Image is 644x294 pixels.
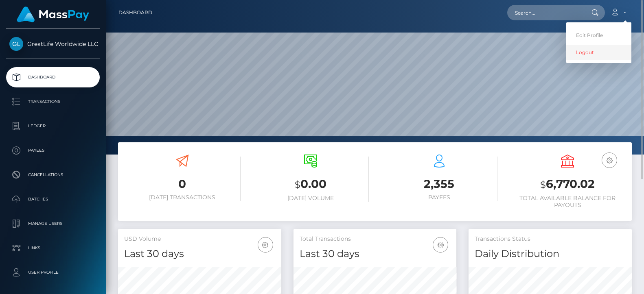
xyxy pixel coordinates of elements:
a: Ledger [6,116,100,136]
h6: Total Available Balance for Payouts [510,195,626,209]
small: $ [540,179,546,190]
a: Dashboard [6,67,100,87]
h6: [DATE] Volume [253,195,369,202]
p: Transactions [9,96,96,108]
span: GreatLife Worldwide LLC [6,40,100,48]
h6: [DATE] Transactions [124,194,241,201]
h6: Payees [381,194,497,201]
a: Logout [566,45,631,60]
a: Edit Profile [566,28,631,43]
p: Ledger [9,120,96,132]
a: Payees [6,140,100,161]
h3: 6,770.02 [510,176,626,193]
h4: Last 30 days [300,247,451,261]
h4: Last 30 days [124,247,275,261]
h5: USD Volume [124,235,275,243]
p: Links [9,242,96,254]
h4: Daily Distribution [475,247,626,261]
p: Dashboard [9,71,96,83]
h3: 0 [124,176,241,192]
h5: Transactions Status [475,235,626,243]
a: Manage Users [6,213,100,234]
h5: Total Transactions [300,235,451,243]
a: Transactions [6,91,100,112]
h3: 2,355 [381,176,497,192]
input: Search... [507,5,584,20]
img: GreatLife Worldwide LLC [9,37,23,51]
h3: 0.00 [253,176,369,193]
p: Payees [9,144,96,157]
p: User Profile [9,266,96,279]
img: MassPay Logo [17,7,89,22]
small: $ [295,179,300,190]
a: User Profile [6,262,100,283]
a: Links [6,238,100,258]
a: Batches [6,189,100,209]
p: Manage Users [9,218,96,230]
p: Batches [9,193,96,205]
p: Cancellations [9,169,96,181]
a: Cancellations [6,165,100,185]
a: Dashboard [118,4,152,21]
